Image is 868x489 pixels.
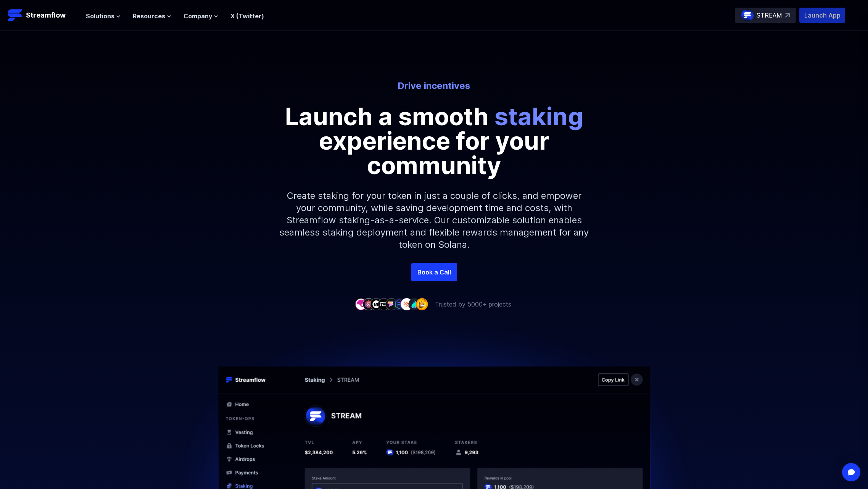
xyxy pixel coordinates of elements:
a: X (Twitter) [230,12,264,20]
p: STREAM [757,11,782,20]
p: Drive incentives [223,80,646,92]
img: Streamflow Logo [8,8,23,23]
img: company-1 [355,298,367,310]
img: company-7 [401,298,413,310]
a: Streamflow [8,8,78,23]
button: Resources [133,11,171,21]
p: Launch a smooth experience for your community [262,104,606,178]
img: company-3 [370,298,382,310]
p: Trusted by 5000+ projects [435,300,511,309]
img: top-right-arrow.svg [785,13,790,18]
p: Streamflow [26,10,66,21]
button: Solutions [86,11,121,21]
img: company-8 [408,298,420,310]
img: company-6 [393,298,405,310]
span: Company [184,11,212,21]
img: streamflow-logo-circle.png [741,9,754,21]
span: Resources [133,11,165,21]
div: Open Intercom Messenger [842,463,860,481]
img: company-9 [416,298,428,310]
span: Solutions [86,11,114,21]
a: Book a Call [411,263,457,281]
img: company-5 [385,298,398,310]
a: STREAM [735,8,796,23]
img: company-2 [362,298,375,310]
button: Company [184,11,218,21]
button: Launch App [799,8,845,23]
span: staking [494,102,583,131]
img: company-4 [378,298,390,310]
p: Create staking for your token in just a couple of clicks, and empower your community, while savin... [270,178,598,263]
